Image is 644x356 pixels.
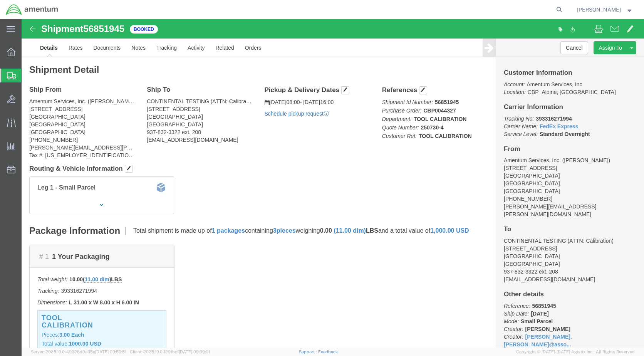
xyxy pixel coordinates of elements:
a: Support [299,349,318,354]
span: [DATE] 09:39:01 [179,349,210,354]
span: Server: 2025.19.0-49328d0a35e [31,349,126,354]
button: [PERSON_NAME] [577,5,634,14]
span: Copyright © [DATE]-[DATE] Agistix Inc., All Rights Reserved [516,349,635,355]
img: logo [5,4,59,15]
span: Client: 2025.19.0-129fbcf [130,349,210,354]
span: David Jurado [577,5,621,14]
iframe: FS Legacy Container [22,19,644,348]
a: Feedback [318,349,338,354]
span: [DATE] 09:50:51 [95,349,126,354]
